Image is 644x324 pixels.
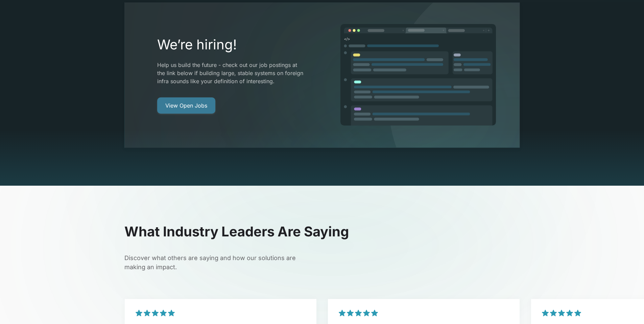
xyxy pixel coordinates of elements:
iframe: Chat Widget [610,292,644,324]
p: Help us build the future - check out our job postings at the link below if building large, stable... [157,61,305,85]
a: View Open Jobs [157,97,215,114]
img: image [340,24,497,126]
h2: What Industry Leaders Are Saying [124,224,520,240]
h2: We’re hiring! [157,37,305,53]
p: Discover what others are saying and how our solutions are making an impact. [124,253,305,272]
